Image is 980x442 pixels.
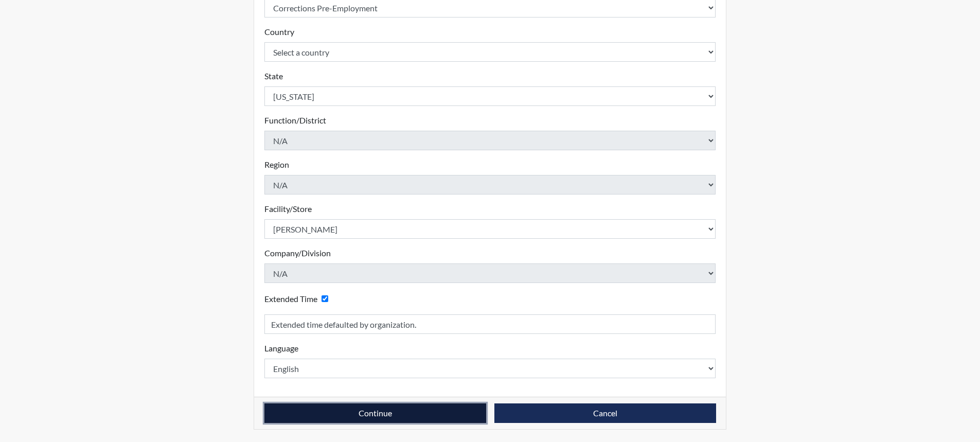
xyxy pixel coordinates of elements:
[264,403,486,423] button: Continue
[264,293,317,305] label: Extended Time
[264,342,298,355] label: Language
[264,158,289,171] label: Region
[264,291,332,306] div: Checking this box will provide the interviewee with an accomodation of extra time to answer each ...
[264,114,326,127] label: Function/District
[264,26,294,38] label: Country
[264,314,716,334] input: Reason for Extension
[494,403,716,423] button: Cancel
[264,247,331,259] label: Company/Division
[264,203,312,215] label: Facility/Store
[264,70,283,82] label: State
